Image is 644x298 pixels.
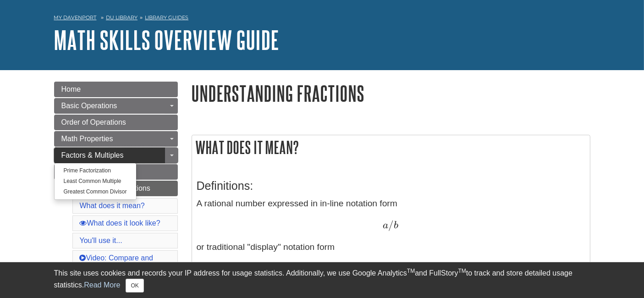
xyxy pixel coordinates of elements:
h2: What does it mean? [192,135,590,160]
a: Basic Operations [54,98,178,114]
div: This site uses cookies and records your IP address for usage statistics. Additionally, we use Goo... [54,268,590,292]
a: Prime Factorization [55,166,136,176]
a: Greatest Common Divisor [55,187,136,197]
a: You'll use it... [80,237,122,244]
a: Factors & Multiples [54,148,178,163]
a: Order of Operations [54,115,178,130]
span: Order of Operations [61,118,126,126]
a: DU Library [106,14,138,21]
a: Home [54,82,178,97]
a: Read More [84,281,120,289]
a: Video: Compare and Order Fractions [80,254,153,273]
a: Math Properties [54,131,178,147]
a: Library Guides [145,14,188,21]
span: Basic Operations [61,102,117,110]
span: Factors & Multiples [61,151,124,159]
span: Math Properties [61,135,113,143]
span: / [388,219,394,231]
a: My Davenport [54,14,97,22]
span: Home [61,85,81,93]
a: Least Common Multiple [55,176,136,187]
h1: Understanding Fractions [192,82,590,105]
a: Math Skills Overview Guide [54,26,280,54]
a: What does it look like? [80,219,160,227]
span: b [394,221,398,231]
button: Close [126,279,143,292]
sup: TM [407,268,415,274]
sup: TM [458,268,466,274]
a: What does it mean? [80,202,145,210]
span: a [383,221,388,231]
h3: Definitions: [197,179,585,193]
nav: breadcrumb [54,11,590,26]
